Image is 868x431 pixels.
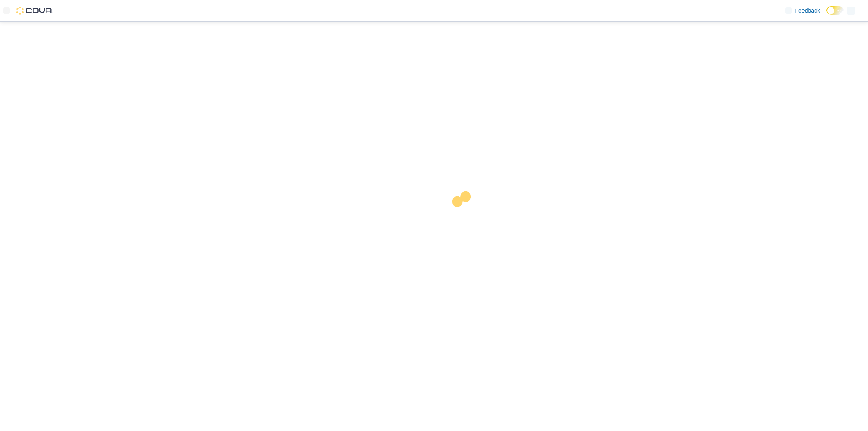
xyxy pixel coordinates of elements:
a: Feedback [782,2,823,19]
img: cova-loader [434,185,495,246]
img: Cova [16,7,53,15]
span: Feedback [795,7,820,15]
input: Dark Mode [826,6,844,15]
